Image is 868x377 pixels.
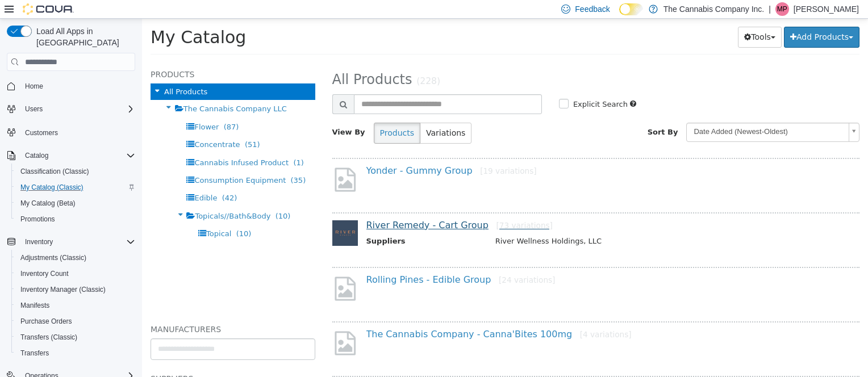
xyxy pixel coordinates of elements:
[545,104,702,122] span: Date Added (Newest-Oldest)
[16,283,110,296] a: Inventory Manager (Classic)
[20,79,48,93] a: Home
[11,211,140,227] button: Promotions
[663,2,764,16] p: The Cannabis Company Inc.
[16,181,135,194] span: My Catalog (Classic)
[80,175,95,183] span: (42)
[544,104,717,123] a: Date Added (Newest-Oldest)
[11,329,140,345] button: Transfers (Classic)
[41,86,145,94] span: The Cannabis Company LLC
[506,109,536,118] span: Sort By
[190,202,216,227] img: 150
[9,9,104,28] span: My Catalog
[190,256,216,284] img: missing-image.png
[32,26,135,48] span: Load All Apps in [GEOGRAPHIC_DATA]
[20,167,89,176] span: Classification (Classic)
[2,148,140,164] button: Catalog
[619,15,620,16] span: Dark Mode
[16,283,135,296] span: Inventory Manager (Classic)
[11,298,140,313] button: Manifests
[16,315,135,328] span: Purchase Orders
[16,181,88,194] a: My Catalog (Classic)
[20,235,135,249] span: Inventory
[20,79,135,93] span: Home
[52,104,77,112] span: Flower
[16,196,80,210] a: My Catalog (Beta)
[2,124,140,140] button: Customers
[224,146,395,157] a: Yonder - Gummy Group[19 variations]
[16,212,135,226] span: Promotions
[20,215,55,224] span: Promotions
[596,8,640,29] button: Tools
[25,237,53,246] span: Inventory
[82,104,97,112] span: (87)
[52,122,98,130] span: Concentrate
[16,346,135,360] span: Transfers
[151,140,161,148] span: (1)
[52,157,144,166] span: Consumption Equipment
[232,104,278,125] button: Products
[775,2,789,16] div: Mitch Parker
[20,149,53,162] button: Catalog
[20,235,57,249] button: Inventory
[11,345,140,361] button: Transfers
[22,69,65,77] span: All Products
[20,253,86,262] span: Adjustments (Classic)
[53,193,128,202] span: Topicals//Bath&Body
[2,78,140,94] button: Home
[20,285,106,294] span: Inventory Manager (Classic)
[274,57,298,68] small: (228)
[16,251,91,265] a: Adjustments (Classic)
[94,211,110,219] span: (10)
[20,149,135,162] span: Catalog
[769,2,771,16] p: |
[224,201,411,212] a: River Remedy - Cart Group[73 variations]
[11,164,140,179] button: Classification (Classic)
[190,109,223,118] span: View By
[20,349,49,358] span: Transfers
[338,148,394,157] small: [19 variations]
[224,310,490,321] a: The Cannabis Company - Canna'Bites 100mg[4 variations]
[20,199,76,208] span: My Catalog (Beta)
[11,195,140,211] button: My Catalog (Beta)
[20,102,47,116] button: Users
[619,3,643,15] input: Dark Mode
[20,269,69,278] span: Inventory Count
[438,311,490,320] small: [4 variations]
[428,80,486,91] label: Explicit Search
[16,299,135,312] span: Manifests
[9,353,173,367] h5: Suppliers
[20,102,135,116] span: Users
[16,267,73,280] a: Inventory Count
[20,317,72,326] span: Purchase Orders
[11,266,140,282] button: Inventory Count
[16,315,77,328] a: Purchase Orders
[16,165,135,178] span: Classification (Classic)
[20,301,49,310] span: Manifests
[16,299,54,312] a: Manifests
[64,211,89,219] span: Topical
[11,250,140,266] button: Adjustments (Classic)
[190,147,216,175] img: missing-image.png
[16,196,135,210] span: My Catalog (Beta)
[23,3,74,15] img: Cova
[224,255,414,266] a: Rolling Pines - Edible Group[24 variations]
[16,251,135,265] span: Adjustments (Classic)
[354,202,411,211] small: [73 variations]
[16,165,94,178] a: Classification (Classic)
[25,128,58,137] span: Customers
[11,313,140,329] button: Purchase Orders
[20,126,62,140] a: Customers
[794,2,859,16] p: [PERSON_NAME]
[2,101,140,117] button: Users
[9,49,173,62] h5: Products
[20,333,77,342] span: Transfers (Classic)
[2,234,140,250] button: Inventory
[9,304,173,317] h5: Manufacturers
[11,179,140,195] button: My Catalog (Classic)
[777,2,787,16] span: MP
[16,346,53,360] a: Transfers
[11,282,140,298] button: Inventory Manager (Classic)
[575,3,610,15] span: Feedback
[642,8,717,29] button: Add Products
[16,267,135,280] span: Inventory Count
